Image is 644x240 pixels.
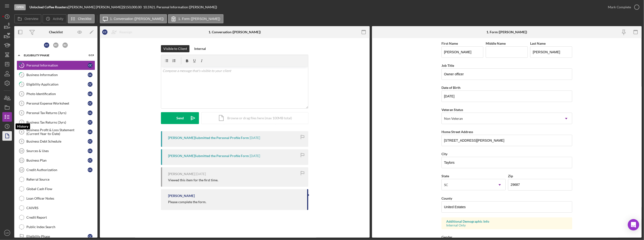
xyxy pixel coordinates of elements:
[14,4,26,10] div: Open
[26,235,88,238] div: Eligibility Phase
[78,17,92,21] label: Checklist
[486,30,527,34] div: 1. Form ([PERSON_NAME])
[444,183,448,187] div: SC
[441,130,473,134] label: Home Street Address
[44,43,49,48] div: C C
[88,168,92,172] div: C C
[17,222,95,232] a: Public Index Search
[168,136,249,140] div: [PERSON_NAME] Submitted the Personal Profile Form
[17,99,95,108] a: 5Personal Expense WorksheetCC
[17,89,95,99] a: 4Photo IdentificationCC
[88,63,92,68] div: C C
[26,225,95,229] div: Public Index Search
[143,5,152,9] div: 10.5 %
[26,139,88,143] div: Business Debt Schedule
[250,154,260,158] time: 2025-08-12 02:15
[63,43,68,48] div: R C
[69,5,123,9] div: [PERSON_NAME] [PERSON_NAME] |
[26,158,88,162] div: Business Plan
[53,17,63,21] label: Activity
[21,64,22,67] tspan: 1
[21,92,23,95] tspan: 4
[29,5,68,9] b: Unlocked Coffee Roasters
[441,41,458,45] label: First Name
[508,174,513,178] label: Zip
[85,54,94,57] div: 0 / 19
[628,219,639,230] div: Open Intercom Messenger
[17,184,95,194] a: Global Cash Flow
[26,92,88,96] div: Photo Identification
[21,111,22,114] tspan: 6
[88,158,92,163] div: C C
[168,154,249,158] div: [PERSON_NAME] Submitted the Personal Profile Form
[26,168,88,172] div: Credit Authorization
[88,139,92,144] div: C C
[21,102,22,105] tspan: 5
[21,73,22,76] tspan: 2
[21,121,22,124] tspan: 7
[26,149,88,153] div: Sources & Uses
[68,14,95,23] button: Checklist
[17,80,95,89] a: 3Eligibility ApplicationCC
[88,72,92,77] div: C C
[168,178,218,182] div: Viewed this item for the first time.
[43,14,66,23] button: Activity
[530,41,546,45] label: Last Name
[119,27,132,37] div: Reassign
[178,17,220,21] label: 1. Form ([PERSON_NAME])
[17,118,95,127] a: 7Business Tax Returns (3yrs)CC
[444,117,463,120] div: Non Veteran
[152,5,217,9] div: | 1. Personal Information ([PERSON_NAME])
[176,112,184,124] div: Send
[26,216,95,219] div: Credit Report
[250,136,260,140] time: 2025-08-12 02:22
[161,45,189,52] button: Visible to Client
[24,54,82,57] div: Eligibility Phase
[441,63,454,67] label: Job Title
[102,29,107,35] div: C C
[26,197,95,200] div: Loan Officer Notes
[2,228,12,238] button: MR
[17,61,95,70] a: 1Personal InformationCC
[26,178,95,181] div: Referral Source
[88,149,92,153] div: C C
[168,200,206,204] div: Please complete the form.
[49,30,63,34] div: Checklist
[26,101,88,105] div: Personal Expense Worksheet
[26,82,88,86] div: Eligibility Application
[168,172,195,176] div: [PERSON_NAME]
[441,152,447,156] label: City
[21,140,22,143] tspan: 9
[5,232,9,234] text: MR
[17,156,95,165] a: 11Business PlanCC
[194,45,206,52] div: Internal
[88,120,92,125] div: C C
[161,112,199,124] button: Send
[24,17,38,21] label: Overview
[17,203,95,213] a: CAIVRS
[17,127,95,137] a: 8Business Profit & Loss Statement (Current Year-to-Date)CC
[123,5,143,9] div: $150,000.00
[88,110,92,115] div: C C
[100,14,167,23] button: 1. Conversation ([PERSON_NAME])
[26,111,88,115] div: Personal Tax Returns (3yrs)
[88,82,92,87] div: C C
[208,30,261,34] div: 1. Conversation ([PERSON_NAME])
[168,194,195,198] div: [PERSON_NAME]
[26,63,88,67] div: Personal Information
[26,187,95,191] div: Global Cash Flow
[446,220,567,223] div: Additional Demographic Info
[26,120,88,124] div: Business Tax Returns (3yrs)
[17,213,95,222] a: Credit Report
[21,130,22,133] tspan: 8
[29,5,69,9] div: |
[88,91,92,96] div: C C
[26,73,88,77] div: Business Information
[17,137,95,146] a: 9Business Debt ScheduleCC
[100,27,137,37] button: CCReassign
[88,234,92,239] div: C C
[192,45,208,52] button: Internal
[441,196,452,200] label: County
[53,43,58,48] div: R C
[17,70,95,80] a: 2Business InformationCC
